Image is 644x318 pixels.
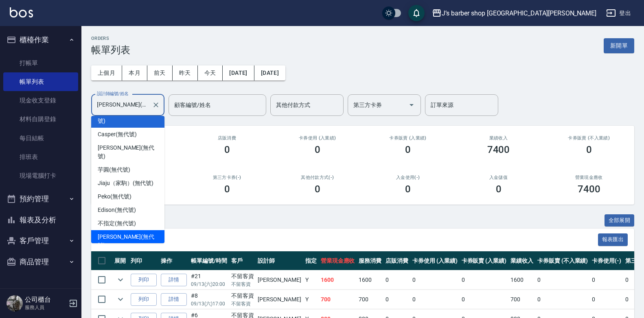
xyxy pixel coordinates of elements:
[98,144,158,161] span: [PERSON_NAME] (無代號)
[315,183,320,195] h3: 0
[98,219,136,228] span: 不指定 (無代號)
[191,135,262,141] h2: 店販消費
[231,281,254,288] p: 不留客資
[173,65,198,81] button: 昨天
[98,192,131,201] span: Peko (無代號)
[256,270,303,290] td: [PERSON_NAME]
[91,44,130,56] h3: 帳單列表
[372,135,443,141] h2: 卡券販賣 (入業績)
[598,235,628,243] a: 報表匯出
[460,270,509,290] td: 0
[303,270,319,290] td: Y
[189,290,229,309] td: #8
[223,65,254,81] button: [DATE]
[3,166,78,185] a: 現場電腦打卡
[408,5,425,21] button: save
[159,251,189,270] th: 操作
[383,251,410,270] th: 店販消費
[590,290,623,309] td: 0
[496,183,502,195] h3: 0
[463,175,534,180] h2: 入金儲值
[319,290,357,309] td: 700
[3,54,78,72] a: 打帳單
[189,251,229,270] th: 帳單編號/時間
[231,272,254,281] div: 不留客資
[198,65,223,81] button: 今天
[25,296,66,304] h5: 公司櫃台
[131,293,157,306] button: 列印
[147,65,173,81] button: 前天
[605,214,635,227] button: 全部展開
[442,8,596,18] div: J’s barber shop [GEOGRAPHIC_DATA][PERSON_NAME]
[303,290,319,309] td: Y
[405,98,418,111] button: Open
[3,110,78,129] a: 材料自購登錄
[357,270,383,290] td: 1600
[10,7,33,17] img: Logo
[535,290,590,309] td: 0
[254,65,285,81] button: [DATE]
[224,144,230,155] h3: 0
[603,6,634,21] button: 登出
[256,251,303,270] th: 設計師
[161,293,187,306] a: 詳情
[3,29,78,50] button: 櫃檯作業
[405,144,411,155] h3: 0
[224,183,230,195] h3: 0
[460,251,509,270] th: 卡券販賣 (入業績)
[3,72,78,91] a: 帳單列表
[122,65,147,81] button: 本月
[129,251,159,270] th: 列印
[303,251,319,270] th: 指定
[25,304,66,311] p: 服務人員
[91,65,122,81] button: 上個月
[598,233,628,246] button: 報表匯出
[161,274,187,286] a: 詳情
[7,295,23,311] img: Person
[372,175,443,180] h2: 入金使用(-)
[191,300,227,307] p: 09/13 (六) 17:00
[357,251,383,270] th: 服務消費
[3,230,78,251] button: 客戶管理
[131,274,157,286] button: 列印
[231,292,254,300] div: 不留客資
[98,166,130,174] span: 芋圓 (無代號)
[319,251,357,270] th: 營業現金應收
[229,251,256,270] th: 客戶
[410,270,460,290] td: 0
[150,99,162,111] button: Clear
[3,188,78,209] button: 預約管理
[315,144,320,155] h3: 0
[554,135,624,141] h2: 卡券販賣 (不入業績)
[98,206,136,214] span: Edison (無代號)
[282,175,353,180] h2: 其他付款方式(-)
[282,135,353,141] h2: 卡券使用 (入業績)
[357,290,383,309] td: 700
[508,251,535,270] th: 業績收入
[3,129,78,148] a: 每日結帳
[508,270,535,290] td: 1600
[112,251,129,270] th: 展開
[604,38,634,53] button: 新開單
[319,270,357,290] td: 1600
[114,274,127,286] button: expand row
[410,251,460,270] th: 卡券使用 (入業績)
[487,144,510,155] h3: 7400
[508,290,535,309] td: 700
[590,270,623,290] td: 0
[91,36,130,41] h2: ORDERS
[231,300,254,307] p: 不留客資
[98,108,158,125] span: [PERSON_NAME] (無代號)
[114,293,127,305] button: expand row
[191,281,227,288] p: 09/13 (六) 20:00
[590,251,623,270] th: 卡券使用(-)
[586,144,592,155] h3: 0
[98,179,153,187] span: Jiaju（家駒） (無代號)
[535,251,590,270] th: 卡券販賣 (不入業績)
[460,290,509,309] td: 0
[189,270,229,290] td: #21
[383,290,410,309] td: 0
[429,5,600,22] button: J’s barber shop [GEOGRAPHIC_DATA][PERSON_NAME]
[463,135,534,141] h2: 業績收入
[410,290,460,309] td: 0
